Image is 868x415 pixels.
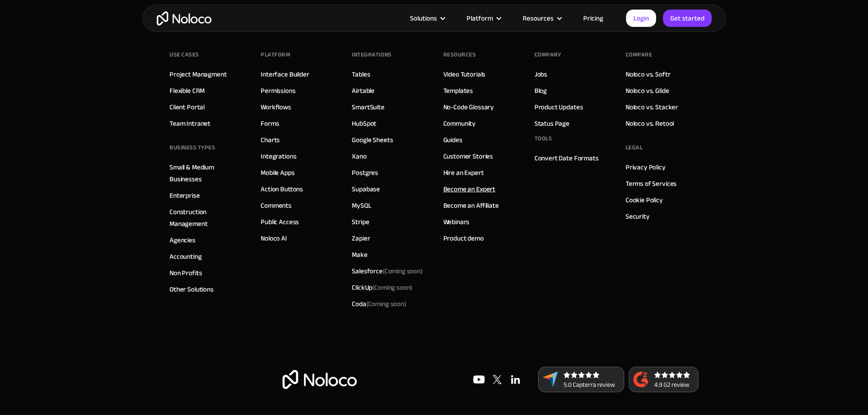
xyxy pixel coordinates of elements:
[534,48,561,61] div: Company
[261,101,291,113] a: Workflows
[399,12,455,24] div: Solutions
[352,282,412,293] div: ClickUp
[467,12,493,24] div: Platform
[534,68,547,80] a: Jobs
[352,167,378,179] a: Postgres
[169,161,242,185] a: Small & Medium Businesses
[663,10,712,27] a: Get started
[534,152,599,164] a: Convert Date Formats
[352,150,366,162] a: Xano
[410,12,437,24] div: Solutions
[455,12,511,24] div: Platform
[352,48,391,61] div: INTEGRATIONS
[261,68,309,80] a: Interface Builder
[352,298,406,310] div: Coda
[261,150,296,162] a: Integrations
[443,101,494,113] a: No-Code Glossary
[443,68,486,80] a: Video Tutorials
[352,68,370,80] a: Tables
[169,141,215,154] div: BUSINESS TYPES
[626,118,674,129] a: Noloco vs. Retool
[626,10,656,27] a: Login
[352,118,376,129] a: HubSpot
[352,85,375,97] a: Airtable
[169,85,205,97] a: Flexible CRM
[534,132,552,145] div: Tools
[352,265,423,277] div: Salesforce
[169,118,211,129] a: Team Intranet
[626,48,652,61] div: Compare
[261,183,303,195] a: Action Buttons
[169,190,200,201] a: Enterprise
[372,281,412,294] span: (Coming soon)
[352,101,385,113] a: SmartSuite
[261,200,292,211] a: Comments
[261,85,295,97] a: Permissions
[352,183,380,195] a: Supabase
[443,183,496,195] a: Become an Expert
[534,85,547,97] a: Blog
[626,101,678,113] a: Noloco vs. Stacker
[261,167,294,179] a: Mobile Apps
[626,68,671,80] a: Noloco vs. Softr
[169,251,202,262] a: Accounting
[511,12,572,24] div: Resources
[443,85,473,97] a: Templates
[534,101,583,113] a: Product Updates
[383,265,423,277] span: (Coming soon)
[169,206,242,230] a: Construction Management
[261,134,280,146] a: Charts
[523,12,554,24] div: Resources
[169,267,202,279] a: Non Profits
[443,48,476,61] div: Resources
[626,210,650,222] a: Security
[626,85,669,97] a: Noloco vs. Glide
[443,167,484,179] a: Hire an Expert
[443,200,499,211] a: Become an Affiliate
[366,297,406,310] span: (Coming soon)
[261,118,279,129] a: Forms
[169,234,195,246] a: Agencies
[261,232,287,244] a: Noloco AI
[626,178,677,190] a: Terms of Services
[352,216,369,228] a: Stripe
[443,150,493,162] a: Customer Stories
[169,283,214,295] a: Other Solutions
[443,216,470,228] a: Webinars
[534,118,570,129] a: Status Page
[169,101,205,113] a: Client Portal
[169,68,226,80] a: Project Managment
[352,249,367,261] a: Make
[443,134,462,146] a: Guides
[626,141,643,154] div: Legal
[572,12,615,24] a: Pricing
[169,48,199,61] div: Use Cases
[352,232,370,244] a: Zapier
[443,232,484,244] a: Product demo
[261,48,290,61] div: Platform
[352,134,393,146] a: Google Sheets
[626,194,663,206] a: Cookie Policy
[352,200,371,211] a: MySQL
[261,216,299,228] a: Public Access
[443,118,476,129] a: Community
[626,161,666,173] a: Privacy Policy
[157,11,211,26] a: home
